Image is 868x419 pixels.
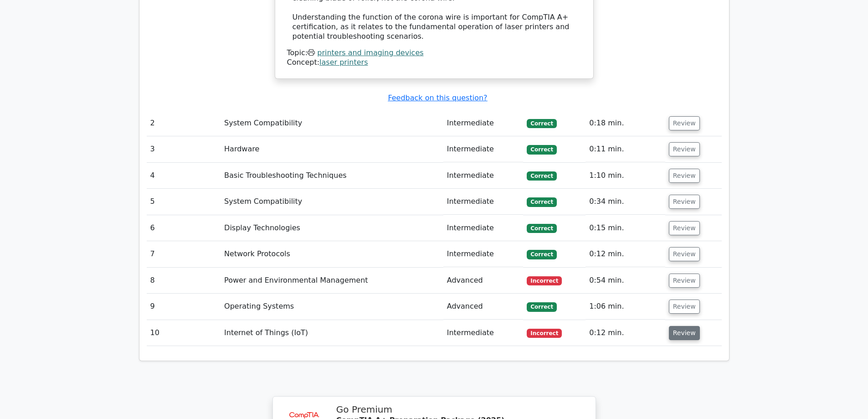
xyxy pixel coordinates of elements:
[147,136,221,162] td: 3
[443,241,524,267] td: Intermediate
[586,215,665,241] td: 0:15 min.
[443,320,524,346] td: Intermediate
[443,163,524,189] td: Intermediate
[147,268,221,294] td: 8
[443,268,524,294] td: Advanced
[443,294,524,320] td: Advanced
[527,250,556,259] span: Correct
[527,302,556,311] span: Correct
[221,294,443,320] td: Operating Systems
[319,58,368,67] a: laser printers
[388,93,487,102] a: Feedback on this question?
[443,215,524,241] td: Intermediate
[221,136,443,162] td: Hardware
[669,274,700,288] button: Review
[147,189,221,215] td: 5
[527,197,556,207] span: Correct
[669,116,700,130] button: Review
[669,142,700,156] button: Review
[527,145,556,154] span: Correct
[147,241,221,267] td: 7
[527,276,562,285] span: Incorrect
[527,171,556,181] span: Correct
[443,136,524,162] td: Intermediate
[147,215,221,241] td: 6
[443,189,524,215] td: Intermediate
[221,268,443,294] td: Power and Environmental Management
[586,136,665,162] td: 0:11 min.
[287,48,581,58] div: Topic:
[147,110,221,136] td: 2
[586,320,665,346] td: 0:12 min.
[147,294,221,320] td: 9
[586,241,665,267] td: 0:12 min.
[669,247,700,261] button: Review
[317,48,423,57] a: printers and imaging devices
[527,224,556,233] span: Correct
[221,320,443,346] td: Internet of Things (IoT)
[527,119,556,128] span: Correct
[586,294,665,320] td: 1:06 min.
[147,320,221,346] td: 10
[586,268,665,294] td: 0:54 min.
[147,163,221,189] td: 4
[586,189,665,215] td: 0:34 min.
[221,189,443,215] td: System Compatibility
[527,329,562,338] span: Incorrect
[669,195,700,209] button: Review
[586,110,665,136] td: 0:18 min.
[586,163,665,189] td: 1:10 min.
[221,241,443,267] td: Network Protocols
[669,326,700,340] button: Review
[287,58,581,67] div: Concept:
[221,163,443,189] td: Basic Troubleshooting Techniques
[221,110,443,136] td: System Compatibility
[669,221,700,235] button: Review
[669,169,700,183] button: Review
[221,215,443,241] td: Display Technologies
[443,110,524,136] td: Intermediate
[669,300,700,314] button: Review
